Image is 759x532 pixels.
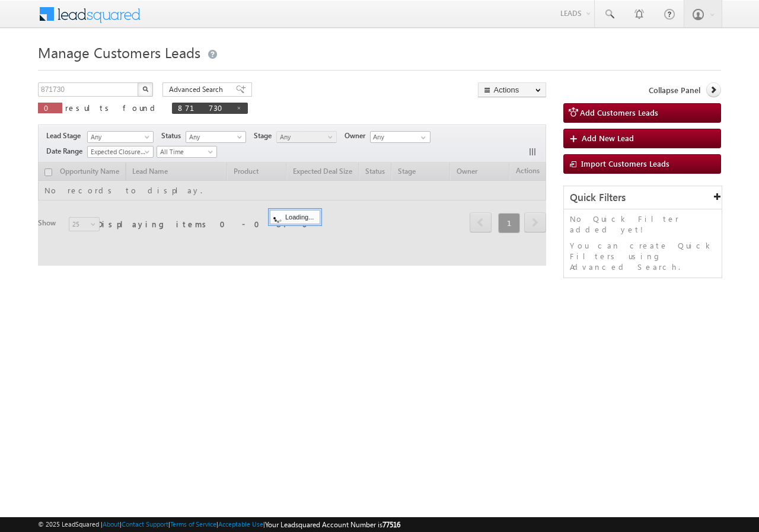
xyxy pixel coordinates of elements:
[254,130,276,141] span: Stage
[580,107,658,117] span: Add Customers Leads
[581,158,669,168] span: Import Customers Leads
[169,84,227,95] span: Advanced Search
[157,146,213,157] span: All Time
[270,210,320,224] div: Loading...
[46,130,85,141] span: Lead Stage
[414,132,429,144] a: Show All Items
[564,186,722,209] div: Quick Filters
[122,520,168,528] a: Contact Support
[38,519,400,530] span: © 2025 LeadSquared | | | | |
[170,520,216,528] a: Terms of Service
[178,103,230,113] span: 871730
[103,520,120,528] a: About
[46,146,87,157] span: Date Range
[142,86,148,92] img: Search
[186,131,246,143] a: Any
[370,131,430,143] input: Type to Search
[570,240,716,272] p: You can create Quick Filters using Advanced Search.
[161,130,186,141] span: Status
[87,146,154,158] a: Expected Closure Date
[478,82,546,97] button: Actions
[649,85,700,95] span: Collapse Panel
[265,520,400,529] span: Your Leadsquared Account Number is
[570,214,716,235] p: No Quick Filter added yet!
[65,103,160,113] span: results found
[157,146,217,158] a: All Time
[218,520,263,528] a: Acceptable Use
[277,132,333,142] span: Any
[186,132,243,142] span: Any
[88,132,149,142] span: Any
[276,131,337,143] a: Any
[382,520,400,529] span: 77516
[44,103,56,113] span: 0
[345,130,370,141] span: Owner
[582,133,634,143] span: Add New Lead
[87,131,154,143] a: Any
[88,146,149,157] span: Expected Closure Date
[38,43,200,62] span: Manage Customers Leads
